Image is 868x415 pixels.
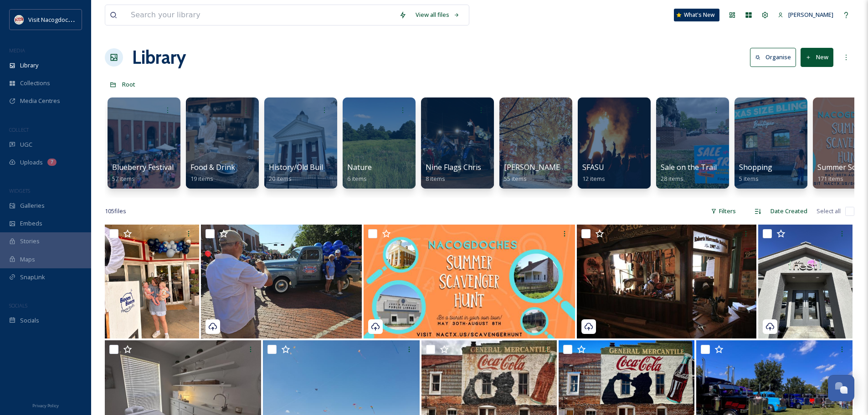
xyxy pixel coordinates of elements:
[801,48,833,67] button: New
[582,174,605,183] span: 12 items
[20,79,50,87] span: Collections
[739,162,772,172] span: Shopping
[190,163,235,183] a: Food & Drink19 items
[773,6,838,24] a: [PERSON_NAME]
[661,174,683,183] span: 28 items
[47,159,56,166] div: 7
[20,140,32,149] span: UGC
[28,15,78,24] span: Visit Nacogdoches
[582,162,604,172] span: SFASU
[758,225,853,338] img: IMG_1706.jpg
[817,174,843,183] span: 171 items
[9,126,29,133] span: COLLECT
[20,97,60,105] span: Media Centres
[661,162,717,172] span: Sale on the Trail
[190,162,235,172] span: Food & Drink
[347,162,372,172] span: Nature
[504,162,613,172] span: [PERSON_NAME] Azalea Garden
[9,302,27,309] span: SOCIALS
[364,225,575,338] img: 494535241_1252787750182973_2579586294914281421_n (1).jpg
[20,61,38,70] span: Library
[817,207,841,215] span: Select all
[750,48,801,67] a: Organise
[122,79,135,90] a: Root
[20,255,35,264] span: Maps
[20,273,45,282] span: SnapLink
[788,10,833,19] span: [PERSON_NAME]
[105,207,126,215] span: 105 file s
[426,174,445,183] span: 8 items
[347,174,367,183] span: 6 items
[20,316,39,325] span: Socials
[112,174,135,183] span: 57 items
[32,400,59,410] a: Privacy Policy
[126,5,395,25] input: Search your library
[15,15,24,24] img: images%20%281%29.jpeg
[426,163,542,183] a: Nine Flags Christmas Parade 20238 items
[20,201,45,210] span: Galleries
[269,162,342,172] span: History/Old Buildings
[739,163,772,183] a: Shopping5 items
[739,174,759,183] span: 5 items
[347,163,372,183] a: Nature6 items
[766,202,812,220] div: Date Created
[122,80,135,88] span: Root
[577,225,756,338] img: String Shop_interior w Steve Hartz_Mike Wiggins.JPG
[9,47,25,54] span: MEDIA
[582,163,605,183] a: SFASU12 items
[504,163,613,183] a: [PERSON_NAME] Azalea Garden55 items
[190,174,213,183] span: 19 items
[661,163,717,183] a: Sale on the Trail28 items
[269,174,292,183] span: 20 items
[9,187,30,194] span: WIDGETS
[674,9,719,21] a: What's New
[750,48,796,67] button: Organise
[828,375,854,401] button: Open Chat
[411,6,464,24] a: View all files
[504,174,527,183] span: 55 items
[20,158,43,167] span: Uploads
[105,225,199,338] img: ext_1749924619.458447_sarahl0901@gmail.com-Tezza-4076.jpeg
[706,202,740,220] div: Filters
[269,163,342,183] a: History/Old Buildings20 items
[426,162,542,172] span: Nine Flags Christmas Parade 2023
[20,237,40,246] span: Stories
[132,44,186,71] a: Library
[112,162,174,172] span: Blueberry Festival
[201,225,362,338] img: 20240608_092136.jpg
[32,403,59,409] span: Privacy Policy
[20,219,42,228] span: Embeds
[112,163,174,183] a: Blueberry Festival57 items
